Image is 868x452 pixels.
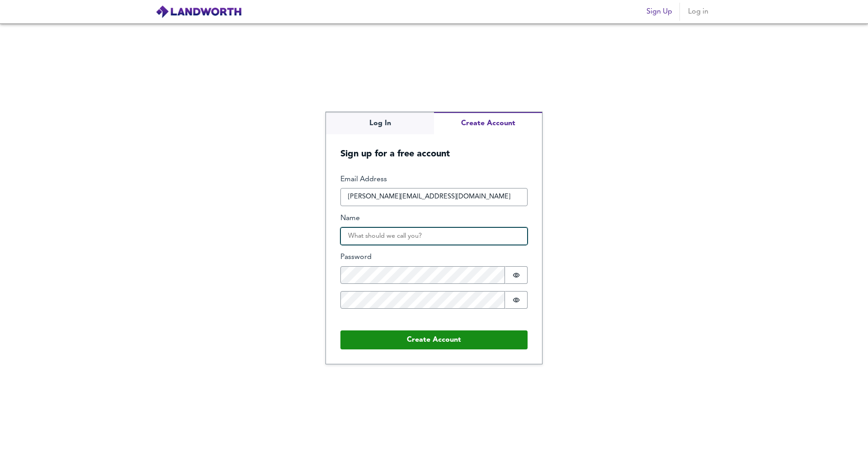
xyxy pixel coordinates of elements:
[340,227,528,245] input: What should we call you?
[434,112,542,134] button: Create Account
[340,213,528,224] label: Name
[156,5,242,19] img: logo
[684,3,712,21] button: Log in
[326,112,434,134] button: Log In
[340,330,528,349] button: Create Account
[646,5,672,18] span: Sign Up
[687,5,709,18] span: Log in
[643,3,676,21] button: Sign Up
[340,188,528,206] input: How can we reach you?
[340,174,528,185] label: Email Address
[340,252,528,263] label: Password
[505,266,528,284] button: Show password
[326,134,542,160] h5: Sign up for a free account
[505,291,528,309] button: Show password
